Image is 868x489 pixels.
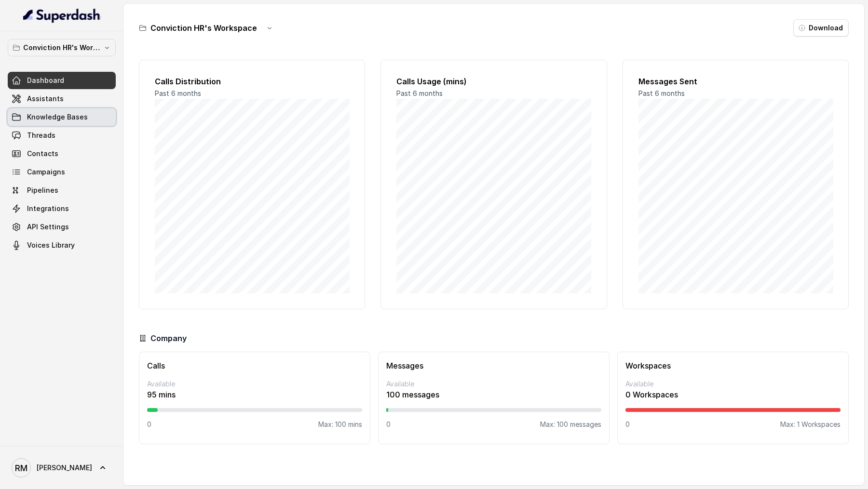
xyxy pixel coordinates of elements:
[15,463,27,473] text: RM
[780,420,841,429] p: Max: 1 Workspaces
[396,76,591,87] h2: Calls Usage (mins)
[27,185,58,195] span: Pipelines
[625,389,841,400] p: 0 Workspaces
[27,149,58,159] span: Contacts
[147,420,151,429] p: 0
[8,72,116,89] a: Dashboard
[8,237,116,254] a: Voices Library
[147,360,362,371] h3: Calls
[37,463,92,473] span: [PERSON_NAME]
[638,76,833,87] h2: Messages Sent
[8,127,116,144] a: Threads
[625,379,841,389] p: Available
[8,145,116,162] a: Contacts
[793,19,849,37] button: Download
[27,76,64,85] span: Dashboard
[8,90,116,107] a: Assistants
[27,204,69,213] span: Integrations
[155,89,201,97] span: Past 6 months
[625,360,841,371] h3: Workspaces
[8,200,116,217] a: Integrations
[27,94,64,104] span: Assistants
[8,182,116,199] a: Pipelines
[318,420,362,429] p: Max: 100 mins
[386,389,601,400] p: 100 messages
[8,163,116,181] a: Campaigns
[8,454,116,481] a: [PERSON_NAME]
[27,112,88,122] span: Knowledge Bases
[150,332,187,344] h3: Company
[27,131,55,140] span: Threads
[150,22,257,34] h3: Conviction HR's Workspace
[625,420,630,429] p: 0
[540,420,601,429] p: Max: 100 messages
[155,76,349,87] h2: Calls Distribution
[396,89,443,97] span: Past 6 months
[638,89,685,97] span: Past 6 months
[147,389,362,400] p: 95 mins
[386,360,601,371] h3: Messages
[27,222,69,232] span: API Settings
[147,379,362,389] p: Available
[8,39,116,56] button: Conviction HR's Workspace
[27,167,65,177] span: Campaigns
[23,8,101,23] img: light.svg
[23,42,100,53] p: Conviction HR's Workspace
[8,218,116,236] a: API Settings
[386,420,391,429] p: 0
[8,108,116,126] a: Knowledge Bases
[386,379,601,389] p: Available
[27,240,75,250] span: Voices Library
